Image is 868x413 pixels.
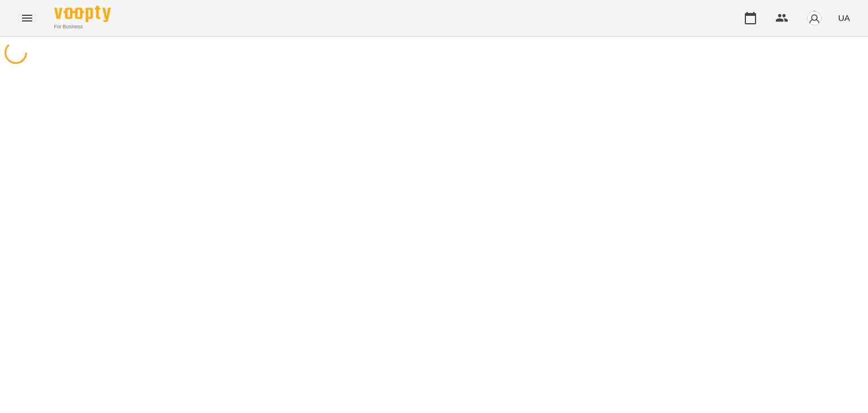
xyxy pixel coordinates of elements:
[838,12,850,24] span: UA
[806,10,822,26] img: avatar_s.png
[54,23,111,31] span: For Business
[54,6,111,22] img: Voopty Logo
[834,7,854,28] button: UA
[14,5,41,32] button: Menu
